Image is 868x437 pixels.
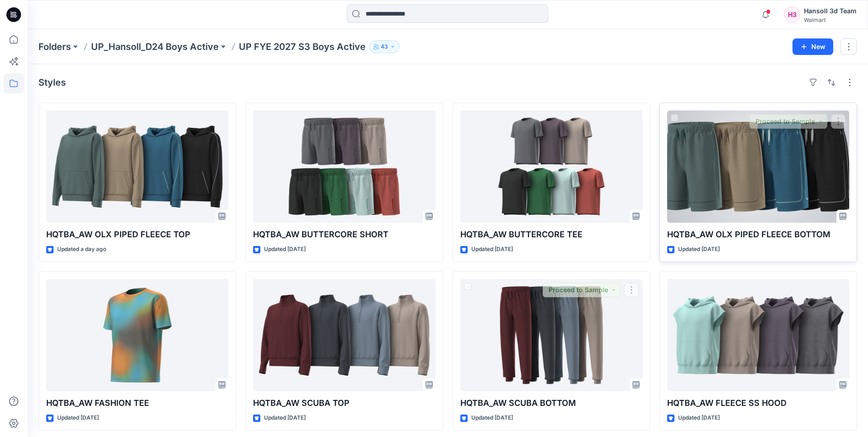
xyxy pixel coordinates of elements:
p: Updated [DATE] [678,245,720,254]
div: Walmart [804,16,857,23]
a: HQTBA_AW BUTTERCORE SHORT [253,110,435,223]
p: UP FYE 2027 S3 Boys Active [239,40,366,53]
p: Updated [DATE] [471,413,513,423]
a: HQTBA_AW SCUBA BOTTOM [460,279,642,391]
button: New [793,38,833,55]
p: Updated [DATE] [57,413,99,423]
a: HQTBA_AW OLX PIPED FLEECE TOP [46,110,228,223]
p: HQTBA_AW OLX PIPED FLEECE BOTTOM [667,228,849,241]
a: HQTBA_AW SCUBA TOP [253,279,435,391]
a: HQTBA_AW FLEECE SS HOOD [667,279,849,391]
a: UP_Hansoll_D24 Boys Active [91,40,219,53]
p: HQTBA_AW FLEECE SS HOOD [667,397,849,410]
a: HQTBA_AW BUTTERCORE TEE [460,110,642,223]
p: Updated [DATE] [264,413,306,423]
h4: Styles [38,77,66,88]
button: 43 [369,40,399,53]
a: Folders [38,40,71,53]
p: HQTBA_AW SCUBA BOTTOM [460,397,642,410]
p: 43 [381,42,388,52]
div: H3 [784,6,800,23]
p: Updated a day ago [57,245,106,254]
p: HQTBA_AW BUTTERCORE TEE [460,228,642,241]
p: HQTBA_AW BUTTERCORE SHORT [253,228,435,241]
p: Updated [DATE] [471,245,513,254]
p: HQTBA_AW OLX PIPED FLEECE TOP [46,228,228,241]
a: HQTBA_AW OLX PIPED FLEECE BOTTOM [667,110,849,223]
p: Updated [DATE] [678,413,720,423]
p: HQTBA_AW FASHION TEE [46,397,228,410]
p: HQTBA_AW SCUBA TOP [253,397,435,410]
div: Hansoll 3d Team [804,5,857,16]
p: Updated [DATE] [264,245,306,254]
a: HQTBA_AW FASHION TEE [46,279,228,391]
